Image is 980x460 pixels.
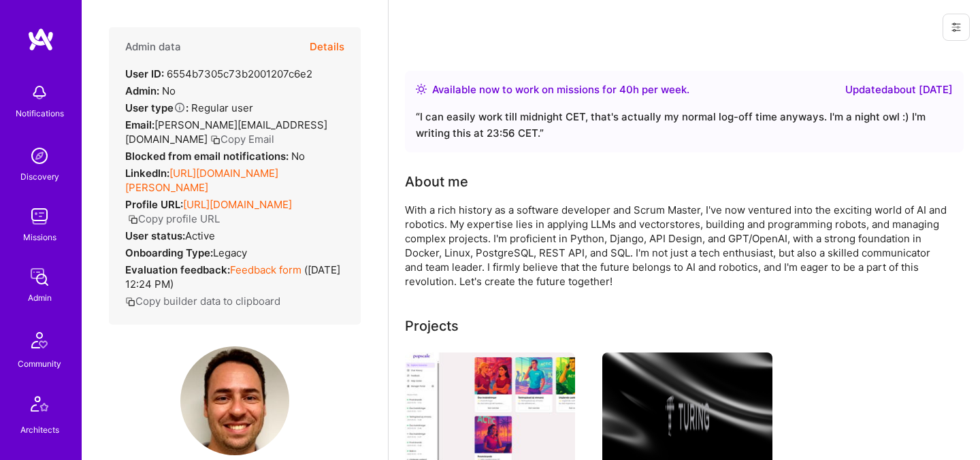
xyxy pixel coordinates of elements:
[23,324,56,357] img: Community
[128,214,138,225] i: icon Copy
[128,212,220,226] button: Copy profile URL
[416,109,953,142] div: “ I can easily work till midnight CET, that's actually my normal log-off time anyways. I'm a nigh...
[405,316,459,336] div: Projects
[185,229,215,242] span: Active
[125,67,312,81] div: 6554b7305c73b2001207c6e2
[16,106,64,120] div: Notifications
[18,357,61,371] div: Community
[125,118,154,131] strong: Email:
[125,246,213,259] strong: Onboarding Type:
[125,118,327,146] span: [PERSON_NAME][EMAIL_ADDRESS][DOMAIN_NAME]
[310,27,344,67] button: Details
[28,291,52,305] div: Admin
[210,132,274,146] button: Copy Email
[432,82,689,98] div: Available now to work on missions for h per week .
[125,84,176,98] div: No
[125,263,230,276] strong: Evaluation feedback:
[26,142,53,169] img: discovery
[405,203,949,289] div: With a rich history as a software developer and Scrum Master, I've now ventured into the exciting...
[174,101,186,114] i: Help
[619,83,633,96] span: 40
[125,101,189,114] strong: User type :
[183,198,292,211] a: [URL][DOMAIN_NAME]
[26,203,53,230] img: teamwork
[210,135,220,145] i: icon Copy
[125,101,253,115] div: Regular user
[26,263,53,291] img: admin teamwork
[125,150,291,163] strong: Blocked from email notifications:
[125,229,185,242] strong: User status:
[125,167,278,194] a: [URL][DOMAIN_NAME][PERSON_NAME]
[845,82,953,98] div: Updated about [DATE]
[27,27,54,52] img: logo
[20,169,59,184] div: Discovery
[20,423,59,437] div: Architects
[23,230,56,244] div: Missions
[405,171,468,192] div: About me
[416,84,427,95] img: Availability
[230,263,301,276] a: Feedback form
[26,79,53,106] img: bell
[180,346,289,455] img: User Avatar
[125,294,280,308] button: Copy builder data to clipboard
[23,390,56,423] img: Architects
[125,263,344,291] div: ( [DATE] 12:24 PM )
[666,395,709,438] img: Company logo
[125,297,135,307] i: icon Copy
[125,67,164,80] strong: User ID:
[125,84,159,97] strong: Admin:
[125,167,169,180] strong: LinkedIn:
[213,246,247,259] span: legacy
[125,41,181,53] h4: Admin data
[125,198,183,211] strong: Profile URL:
[125,149,305,163] div: No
